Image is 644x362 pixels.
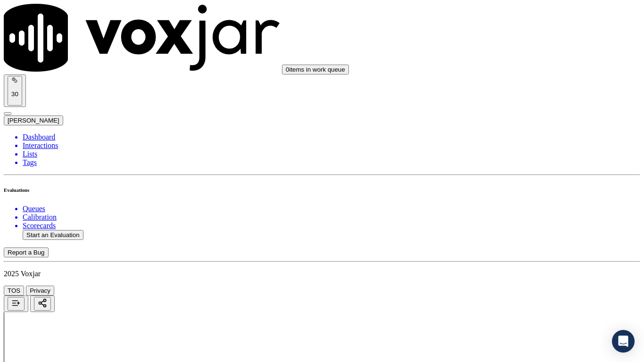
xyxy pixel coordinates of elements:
button: 30 [8,76,22,106]
a: Queues [23,205,640,213]
button: TOS [4,286,24,296]
a: Tags [23,158,640,167]
button: 30 [4,74,26,107]
span: [PERSON_NAME] [8,117,59,124]
button: Report a Bug [4,247,49,257]
a: Lists [23,150,640,158]
button: Start an Evaluation [23,230,83,240]
p: 2025 Voxjar [4,270,640,278]
a: Scorecards [23,222,640,230]
a: Interactions [23,141,640,150]
button: Privacy [26,286,54,296]
button: [PERSON_NAME] [4,115,63,125]
div: Open Intercom Messenger [612,330,635,353]
a: Dashboard [23,133,640,141]
p: 30 [11,90,18,98]
a: Calibration [23,213,640,222]
h6: Evaluations [4,187,640,193]
button: 0items in work queue [282,65,349,74]
img: voxjar logo [4,4,280,72]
